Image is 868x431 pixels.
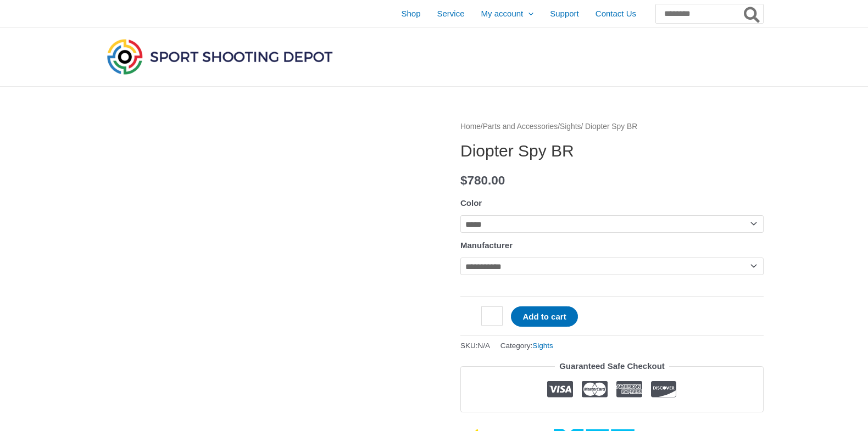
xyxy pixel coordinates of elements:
input: Product quantity [481,306,503,326]
legend: Guaranteed Safe Checkout [555,359,669,374]
span: $ [460,173,468,187]
button: Add to cart [511,306,577,327]
a: Sights [560,122,581,131]
h1: Diopter Spy BR [460,141,764,161]
a: Sights [532,342,553,350]
span: N/A [478,342,491,350]
nav: Breadcrumb [460,120,764,134]
span: SKU: [460,339,490,352]
label: Manufacturer [460,240,513,250]
a: Parts and Accessories [483,122,558,131]
label: Color [460,198,482,208]
span: Category: [500,339,553,352]
img: Sport Shooting Depot [104,36,335,77]
bdi: 780.00 [460,173,505,187]
button: Search [742,4,763,23]
a: Home [460,122,481,131]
